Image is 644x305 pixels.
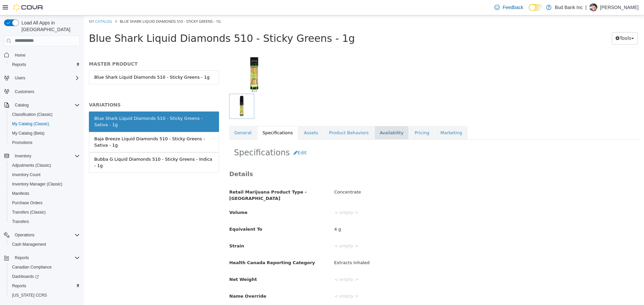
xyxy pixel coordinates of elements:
[10,141,130,154] div: Bubba G Liquid Diamonds 510 - Sticky Greens - Indica - 1g
[9,171,43,179] a: Inventory Count
[7,217,83,226] button: Transfers
[600,3,639,11] p: [PERSON_NAME]
[1,100,83,110] button: Catalog
[12,210,46,215] span: Transfers (Classic)
[7,161,83,170] button: Adjustments (Classic)
[9,139,35,147] a: Promotions
[9,218,32,226] a: Transfers
[9,240,80,248] span: Cash Management
[13,4,44,11] img: Cova
[5,55,135,69] a: Blue Shark Liquid Diamonds 510 - Sticky Greens - 1g
[9,171,80,179] span: Inventory Count
[9,129,80,137] span: My Catalog (Beta)
[5,3,28,8] a: My Catalog
[9,282,80,290] span: Reports
[5,46,135,52] h5: MASTER PRODUCT
[9,273,80,281] span: Dashboards
[12,231,80,239] span: Operations
[146,195,164,200] span: Volume
[9,110,55,119] a: Classification (Classic)
[7,119,83,129] button: My Catalog (Classic)
[15,89,34,94] span: Customers
[7,60,83,69] button: Reports
[9,273,42,281] a: Dashboards
[7,110,83,119] button: Classification (Classic)
[7,198,83,208] button: Purchase Orders
[7,291,83,300] button: [US_STATE] CCRS
[245,208,560,220] div: 4 g
[12,231,37,239] button: Operations
[12,181,62,187] span: Inventory Manager (Classic)
[12,283,26,289] span: Reports
[12,74,80,82] span: Users
[9,180,80,188] span: Inventory Manager (Classic)
[12,140,33,145] span: Promotions
[9,161,80,169] span: Adjustments (Classic)
[12,242,46,247] span: Cash Management
[585,3,587,11] p: |
[9,120,80,128] span: My Catalog (Classic)
[9,189,80,198] span: Manifests
[502,4,523,11] span: Feedback
[145,28,196,78] img: 150
[146,155,555,162] h3: Details
[9,110,80,119] span: Classification (Classic)
[9,120,52,128] a: My Catalog (Classic)
[9,263,54,271] a: Canadian Compliance
[12,87,80,96] span: Customers
[15,75,25,81] span: Users
[290,110,325,125] a: Availability
[19,19,80,33] span: Load All Apps in [GEOGRAPHIC_DATA]
[245,171,560,183] div: Concentrate
[10,120,130,133] div: Baja Breeze Liquid Diamonds 510 - Sticky Greens - Sativa - 1g
[9,218,80,226] span: Transfers
[12,172,41,177] span: Inventory Count
[12,152,80,160] span: Inventory
[9,291,50,299] a: [US_STATE] CCRS
[9,61,80,69] span: Reports
[589,3,597,11] div: Darren Lopes
[12,191,29,196] span: Manifests
[150,131,550,144] h2: Specifications
[9,282,29,290] a: Reports
[12,219,29,224] span: Transfers
[9,291,80,299] span: Washington CCRS
[146,211,178,216] span: Equivalent To
[528,17,554,29] button: Tools
[245,275,560,287] div: < empty >
[351,110,384,125] a: Marketing
[12,264,52,270] span: Canadian Compliance
[10,100,130,113] div: Blue Shark Liquid Diamonds 510 - Sticky Greens - Sativa - 1g
[492,1,526,14] a: Feedback
[9,129,47,137] a: My Catalog (Beta)
[12,254,32,262] button: Reports
[9,139,80,147] span: Promotions
[7,208,83,217] button: Transfers (Classic)
[12,101,31,109] button: Catalog
[15,153,31,159] span: Inventory
[7,272,83,281] a: Dashboards
[7,240,83,249] button: Cash Management
[15,53,25,58] span: Home
[9,161,54,169] a: Adjustments (Classic)
[245,192,560,203] div: < empty >
[9,208,48,216] a: Transfers (Classic)
[12,112,53,117] span: Classification (Classic)
[12,254,80,262] span: Reports
[12,131,45,136] span: My Catalog (Beta)
[9,240,49,248] a: Cash Management
[529,4,543,11] input: Dark Mode
[529,11,529,11] span: Dark Mode
[12,293,47,298] span: [US_STATE] CCRS
[173,110,214,125] a: Specifications
[1,151,83,161] button: Inventory
[146,228,160,233] span: Strain
[145,110,173,125] a: General
[5,17,271,29] span: Blue Shark Liquid Diamonds 510 - Sticky Greens - 1g
[12,152,34,160] button: Inventory
[146,278,182,283] span: Name Override
[240,110,290,125] a: Product Behaviors
[146,245,231,250] span: Health Canada Reporting Category
[206,131,226,144] button: Edit
[36,3,137,8] span: Blue Shark Liquid Diamonds 510 - Sticky Greens - 1g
